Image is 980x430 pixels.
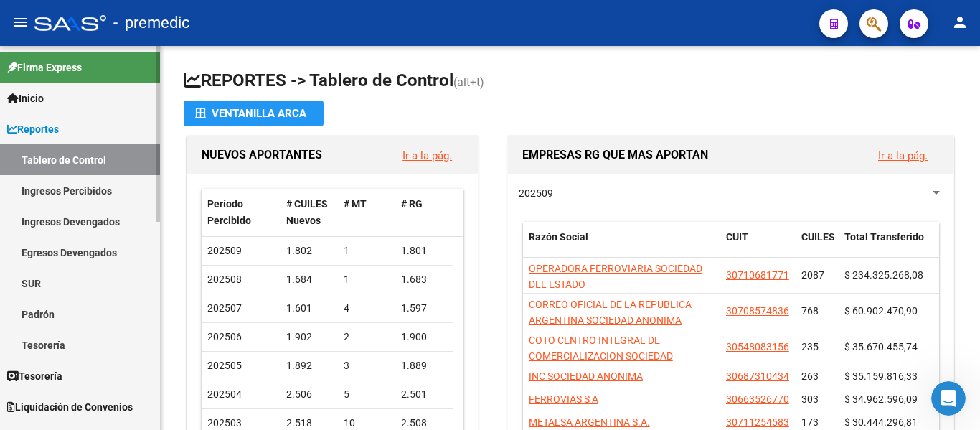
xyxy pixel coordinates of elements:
[839,222,939,269] datatable-header-cell: Total Transferido
[7,399,133,415] span: Liquidación de Convenios
[184,101,324,126] button: Ventanilla ARCA
[7,90,44,106] span: Inicio
[801,393,819,405] span: 303
[529,231,588,243] span: Razón Social
[878,149,928,162] a: Ir a la pág.
[344,243,390,259] div: 1
[286,357,332,374] div: 1.892
[344,386,390,403] div: 5
[529,299,692,327] span: CORREO OFICIAL DE LA REPUBLICA ARGENTINA SOCIEDAD ANONIMA
[726,305,789,317] span: 30708574836
[401,386,447,403] div: 2.501
[207,198,251,226] span: Período Percibido
[207,417,242,429] span: 202503
[844,416,918,428] span: $ 30.444.296,81
[844,341,918,352] span: $ 35.670.455,74
[801,416,819,428] span: 173
[207,331,242,342] span: 202506
[529,370,643,382] span: INC SOCIEDAD ANONIMA
[801,269,824,281] span: 2087
[281,189,338,236] datatable-header-cell: # CUILES Nuevos
[844,393,918,405] span: $ 34.962.596,09
[286,386,332,403] div: 2.506
[286,271,332,288] div: 1.684
[726,416,789,428] span: 30711254583
[286,243,332,259] div: 1.802
[844,305,918,317] span: $ 60.902.470,90
[801,231,835,243] span: CUILES
[931,381,966,416] iframe: Intercom live chat
[726,231,748,243] span: CUIT
[801,305,819,317] span: 768
[867,142,939,169] button: Ir a la pág.
[401,329,447,345] div: 1.900
[401,300,447,317] div: 1.597
[720,222,796,269] datatable-header-cell: CUIT
[11,14,29,31] mat-icon: menu
[184,69,957,94] h1: REPORTES -> Tablero de Control
[523,222,720,269] datatable-header-cell: Razón Social
[801,370,819,382] span: 263
[207,360,242,371] span: 202505
[344,198,367,210] span: # MT
[402,149,452,162] a: Ir a la pág.
[844,370,918,382] span: $ 35.159.816,33
[344,329,390,345] div: 2
[344,357,390,374] div: 3
[401,271,447,288] div: 1.683
[529,393,598,405] span: FERROVIAS S A
[726,341,789,352] span: 30548083156
[529,335,673,379] span: COTO CENTRO INTEGRAL DE COMERCIALIZACION SOCIEDAD ANONIMA
[951,14,969,31] mat-icon: person
[344,271,390,288] div: 1
[726,269,789,281] span: 30710681771
[207,302,242,314] span: 202507
[522,148,708,162] span: EMPRESAS RG QUE MAS APORTAN
[519,187,553,199] span: 202509
[195,101,312,126] div: Ventanilla ARCA
[7,121,59,137] span: Reportes
[395,189,453,236] datatable-header-cell: # RG
[401,357,447,374] div: 1.889
[344,300,390,317] div: 4
[7,368,62,384] span: Tesorería
[286,329,332,345] div: 1.902
[529,263,702,291] span: OPERADORA FERROVIARIA SOCIEDAD DEL ESTADO
[338,189,395,236] datatable-header-cell: # MT
[529,416,650,428] span: METALSA ARGENTINA S.A.
[207,245,242,256] span: 202509
[207,274,242,285] span: 202508
[801,341,819,352] span: 235
[113,7,190,39] span: - premedic
[202,148,322,162] span: NUEVOS APORTANTES
[844,231,924,243] span: Total Transferido
[7,60,82,75] span: Firma Express
[726,393,789,405] span: 30663526770
[207,388,242,400] span: 202504
[453,75,484,89] span: (alt+t)
[391,142,463,169] button: Ir a la pág.
[401,243,447,259] div: 1.801
[286,300,332,317] div: 1.601
[796,222,839,269] datatable-header-cell: CUILES
[844,269,923,281] span: $ 234.325.268,08
[401,198,423,210] span: # RG
[286,198,328,226] span: # CUILES Nuevos
[726,370,789,382] span: 30687310434
[202,189,281,236] datatable-header-cell: Período Percibido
